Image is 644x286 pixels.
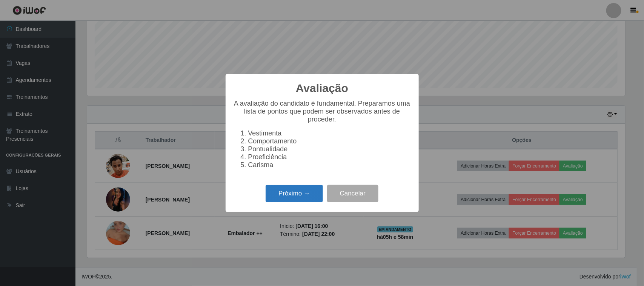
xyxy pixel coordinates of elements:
[266,185,323,203] button: Próximo →
[248,161,411,169] li: Carisma
[248,129,411,137] li: Vestimenta
[327,185,378,203] button: Cancelar
[248,145,411,153] li: Pontualidade
[248,153,411,161] li: Proeficiência
[233,100,411,123] p: A avaliação do candidato é fundamental. Preparamos uma lista de pontos que podem ser observados a...
[248,137,411,145] li: Comportamento
[296,81,348,95] h2: Avaliação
